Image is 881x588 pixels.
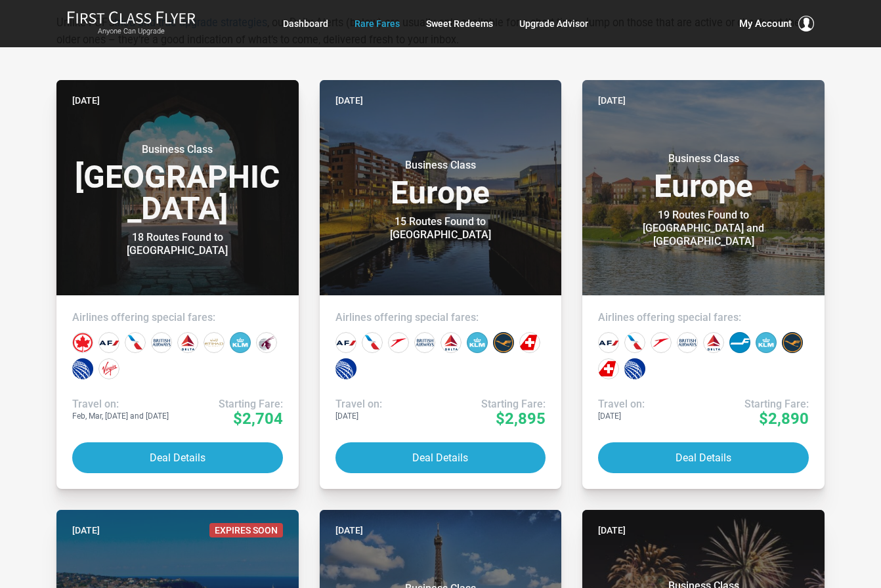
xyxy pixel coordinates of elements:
div: 18 Routes Found to [GEOGRAPHIC_DATA] [95,231,259,257]
h3: Europe [598,152,809,202]
div: American Airlines [125,332,146,353]
a: [DATE]Business ClassEurope19 Routes Found to [GEOGRAPHIC_DATA] and [GEOGRAPHIC_DATA]Airlines offe... [582,80,825,489]
div: Delta Airlines [703,332,724,353]
div: Air France [598,332,619,353]
div: Virgin Atlantic [98,358,119,379]
div: Swiss [598,358,619,379]
div: KLM [756,332,777,353]
img: First Class Flyer [67,10,196,24]
div: Etihad [204,332,225,353]
div: Delta Airlines [440,332,462,353]
h3: [GEOGRAPHIC_DATA] [72,143,283,224]
h4: Airlines offering special fares: [598,311,809,324]
div: Lufthansa [782,332,803,353]
span: Expires Soon [209,523,283,537]
a: First Class FlyerAnyone Can Upgrade [67,10,196,37]
div: United [624,358,645,379]
div: British Airways [677,332,698,353]
div: Air France [98,332,119,353]
a: Sweet Redeems [426,12,493,35]
small: Business Class [622,152,786,165]
div: Austrian Airlines‎ [651,332,672,353]
small: Business Class [358,159,523,172]
small: Anyone Can Upgrade [67,27,196,36]
div: 15 Routes Found to [GEOGRAPHIC_DATA] [358,215,523,241]
button: Deal Details [598,442,809,473]
div: 19 Routes Found to [GEOGRAPHIC_DATA] and [GEOGRAPHIC_DATA] [622,209,786,248]
h4: Airlines offering special fares: [72,311,283,324]
div: Finnair [729,332,750,353]
div: British Airways [151,332,172,353]
small: Business Class [95,143,259,156]
div: United [72,358,93,379]
div: KLM [467,332,488,353]
div: Lufthansa [493,332,514,353]
a: [DATE]Business ClassEurope15 Routes Found to [GEOGRAPHIC_DATA]Airlines offering special fares:Tra... [320,80,562,489]
time: [DATE] [598,523,626,537]
div: Air Canada [72,332,93,353]
a: [DATE]Business Class[GEOGRAPHIC_DATA]18 Routes Found to [GEOGRAPHIC_DATA]Airlines offering specia... [56,80,299,489]
div: British Airways [414,332,435,353]
a: Dashboard [283,12,328,35]
time: [DATE] [72,93,100,108]
a: Upgrade Advisor [519,12,588,35]
button: Deal Details [72,442,283,473]
div: KLM [230,332,251,353]
h4: Airlines offering special fares: [335,311,546,324]
time: [DATE] [335,523,363,537]
a: Rare Fares [355,12,400,35]
div: Delta Airlines [177,332,198,353]
div: American Airlines [362,332,383,353]
div: Swiss [519,332,540,353]
time: [DATE] [72,523,100,537]
h3: Europe [335,159,546,209]
div: United [335,358,356,379]
time: [DATE] [335,93,363,108]
time: [DATE] [598,93,626,108]
button: Deal Details [335,442,546,473]
div: Austrian Airlines‎ [388,332,409,353]
button: My Account [739,16,814,31]
div: American Airlines [624,332,645,353]
div: Qatar [256,332,277,353]
span: My Account [739,16,792,31]
div: Air France [335,332,356,353]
